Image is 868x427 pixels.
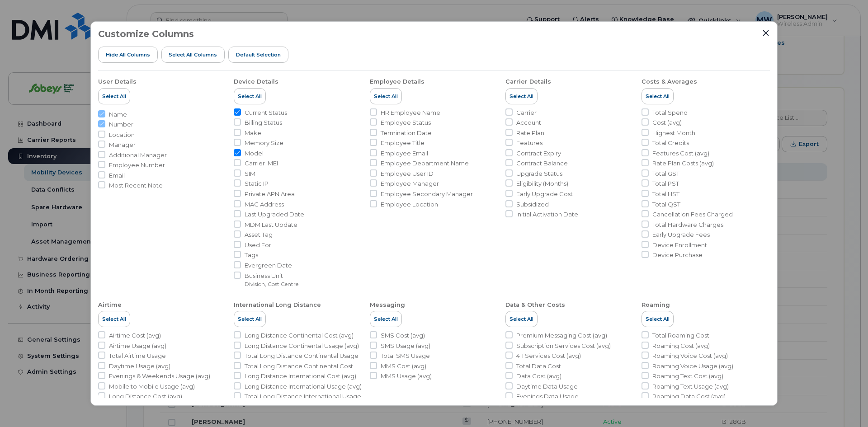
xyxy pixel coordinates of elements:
[381,352,430,360] span: Total SMS Usage
[381,149,428,158] span: Employee Email
[509,93,533,100] span: Select All
[370,301,405,309] div: Messaging
[245,362,353,371] span: Total Long Distance Continental Cost
[245,241,271,249] span: Used For
[652,221,723,229] span: Total Hardware Charges
[109,372,210,380] span: Evenings & Weekends Usage (avg)
[98,78,137,86] div: User Details
[228,47,288,63] button: Default Selection
[652,129,695,137] span: Highest Month
[642,301,670,309] div: Roaming
[516,342,611,350] span: Subscription Services Cost (avg)
[109,342,166,350] span: Airtime Usage (avg)
[374,93,398,100] span: Select All
[245,261,292,270] span: Evergreen Date
[516,392,579,401] span: Evenings Data Usage
[109,362,170,371] span: Daytime Usage (avg)
[652,342,710,350] span: Roaming Cost (avg)
[381,362,426,371] span: MMS Cost (avg)
[245,149,264,158] span: Model
[109,131,135,139] span: Location
[516,382,578,391] span: Daytime Data Usage
[505,78,551,86] div: Carrier Details
[516,210,578,219] span: Initial Activation Date
[374,315,398,323] span: Select All
[381,200,438,209] span: Employee Location
[102,93,126,100] span: Select All
[109,331,161,340] span: Airtime Cost (avg)
[109,171,125,180] span: Email
[234,78,278,86] div: Device Details
[245,190,295,198] span: Private APN Area
[98,311,130,327] button: Select All
[370,78,425,86] div: Employee Details
[509,315,533,323] span: Select All
[652,362,733,371] span: Roaming Voice Usage (avg)
[245,392,361,401] span: Total Long Distance International Usage
[516,362,561,371] span: Total Data Cost
[652,230,710,239] span: Early Upgrade Fees
[516,108,537,117] span: Carrier
[109,110,127,119] span: Name
[652,372,723,380] span: Roaming Text Cost (avg)
[245,118,282,127] span: Billing Status
[516,190,573,198] span: Early Upgrade Cost
[652,159,714,168] span: Rate Plan Costs (avg)
[642,311,674,327] button: Select All
[516,118,541,127] span: Account
[245,210,304,219] span: Last Upgraded Date
[652,149,709,158] span: Features Cost (avg)
[646,93,670,100] span: Select All
[109,382,195,391] span: Mobile to Mobile Usage (avg)
[98,29,194,39] h3: Customize Columns
[234,311,266,327] button: Select All
[762,29,770,37] button: Close
[652,108,688,117] span: Total Spend
[652,179,679,188] span: Total PST
[245,372,356,380] span: Long Distance International Cost (avg)
[236,51,281,58] span: Default Selection
[652,169,679,178] span: Total GST
[516,169,562,178] span: Upgrade Status
[516,331,607,340] span: Premium Messaging Cost (avg)
[652,382,729,391] span: Roaming Text Usage (avg)
[245,251,258,259] span: Tags
[245,230,273,239] span: Asset Tag
[169,51,217,58] span: Select all Columns
[505,301,565,309] div: Data & Other Costs
[652,352,728,360] span: Roaming Voice Cost (avg)
[370,311,402,327] button: Select All
[234,88,266,104] button: Select All
[381,108,440,117] span: HR Employee Name
[238,93,262,100] span: Select All
[516,200,549,209] span: Subsidized
[245,129,261,137] span: Make
[109,352,166,360] span: Total Airtime Usage
[516,352,581,360] span: 411 Services Cost (avg)
[161,47,225,63] button: Select all Columns
[642,78,697,86] div: Costs & Averages
[505,88,538,104] button: Select All
[245,179,269,188] span: Static IP
[245,352,359,360] span: Total Long Distance Continental Usage
[516,139,542,147] span: Features
[516,179,568,188] span: Eligibility (Months)
[245,139,283,147] span: Memory Size
[652,118,682,127] span: Cost (avg)
[98,301,122,309] div: Airtime
[102,315,126,323] span: Select All
[646,315,670,323] span: Select All
[381,190,473,198] span: Employee Secondary Manager
[381,129,432,137] span: Termination Date
[370,88,402,104] button: Select All
[245,382,362,391] span: Long Distance International Usage (avg)
[245,331,354,340] span: Long Distance Continental Cost (avg)
[245,200,284,209] span: MAC Address
[381,342,430,350] span: SMS Usage (avg)
[98,47,158,63] button: Hide All Columns
[245,108,287,117] span: Current Status
[381,179,439,188] span: Employee Manager
[516,372,561,380] span: Data Cost (avg)
[109,141,136,149] span: Manager
[106,51,150,58] span: Hide All Columns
